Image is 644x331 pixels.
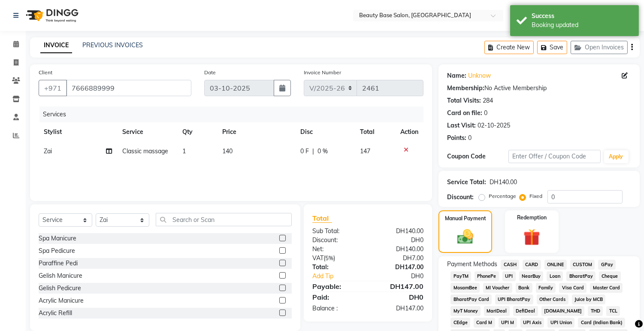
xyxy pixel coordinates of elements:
[368,292,430,302] div: DH0
[447,96,481,105] div: Total Visits:
[501,260,519,270] span: CASH
[177,122,217,142] th: Qty
[447,84,484,93] div: Membership:
[368,236,430,245] div: DH0
[66,80,191,96] input: Search by Name/Mobile/Email/Code
[39,284,81,293] div: Gelish Pedicure
[547,318,574,328] span: UPI Union
[483,96,493,105] div: 284
[447,71,466,80] div: Name:
[82,41,143,49] a: PREVIOUS INVOICES
[495,295,533,304] span: UPI BharatPay
[306,245,368,254] div: Net:
[468,71,491,80] a: Unknow
[502,271,516,281] span: UPI
[39,234,76,243] div: Spa Manicure
[490,178,517,187] div: DH140.00
[588,306,603,316] span: THD
[547,271,563,281] span: Loan
[450,318,470,328] span: CEdge
[447,84,631,93] div: No Active Membership
[44,147,52,155] span: Zai
[39,259,78,268] div: Paraffine Pedi
[304,69,341,76] label: Invoice Number
[306,304,368,313] div: Balance :
[312,214,332,223] span: Total
[39,309,72,318] div: Acrylic Refill
[566,271,596,281] span: BharatPay
[468,134,472,143] div: 0
[450,295,492,304] span: BharatPay Card
[450,271,471,281] span: PayTM
[475,271,499,281] span: PhonePe
[516,283,532,293] span: Bank
[447,121,476,130] div: Last Visit:
[300,147,309,156] span: 0 F
[559,283,587,293] span: Visa Card
[517,214,547,222] label: Redemption
[536,283,556,293] span: Family
[478,121,510,130] div: 02-10-2025
[447,260,497,269] span: Payment Methods
[523,260,541,270] span: CARD
[306,281,368,292] div: Payable:
[306,263,368,272] div: Total:
[532,12,632,21] div: Success
[325,255,333,261] span: 5%
[513,306,538,316] span: DefiDeal
[39,271,82,280] div: Gelish Manicure
[599,271,621,281] span: Cheque
[571,41,628,54] button: Open Invoices
[312,147,314,156] span: |
[447,178,486,187] div: Service Total:
[484,109,487,118] div: 0
[222,147,233,155] span: 140
[39,122,117,142] th: Stylist
[519,271,544,281] span: NearBuy
[22,3,81,27] img: logo
[306,236,368,245] div: Discount:
[306,227,368,236] div: Sub Total:
[450,306,481,316] span: MyT Money
[317,147,328,156] span: 0 %
[483,283,512,293] span: MI Voucher
[156,213,292,226] input: Search or Scan
[204,69,216,76] label: Date
[447,134,466,143] div: Points:
[532,21,632,30] div: Booking updated
[489,192,516,200] label: Percentage
[122,147,168,155] span: Classic massage
[445,215,486,222] label: Manual Payment
[452,228,478,246] img: _cash.svg
[368,281,430,292] div: DH147.00
[306,292,368,302] div: Paid:
[40,38,72,53] a: INVOICE
[355,122,396,142] th: Total
[520,318,544,328] span: UPI Axis
[368,227,430,236] div: DH140.00
[484,306,510,316] span: MariDeal
[447,152,508,161] div: Coupon Code
[306,272,378,281] a: Add Tip
[306,254,368,263] div: ( )
[39,296,84,305] div: Acrylic Manicure
[598,260,616,270] span: GPay
[378,272,430,281] div: DH0
[295,122,355,142] th: Disc
[606,306,620,316] span: TCL
[39,246,75,255] div: Spa Pedicure
[544,260,567,270] span: ONLINE
[529,192,542,200] label: Fixed
[368,245,430,254] div: DH140.00
[450,283,480,293] span: MosamBee
[537,41,567,54] button: Save
[312,254,324,262] span: VAT
[578,318,625,328] span: Card (Indian Bank)
[447,193,474,202] div: Discount:
[39,106,430,122] div: Services
[447,109,482,118] div: Card on file:
[368,263,430,272] div: DH147.00
[395,122,423,142] th: Action
[572,295,606,304] span: Juice by MCB
[604,150,629,163] button: Apply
